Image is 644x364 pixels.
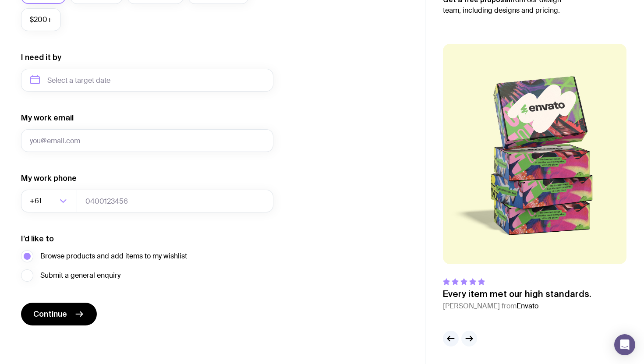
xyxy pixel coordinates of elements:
span: Envato [517,301,538,311]
div: Open Intercom Messenger [614,334,635,355]
span: Submit a general enquiry [40,270,120,281]
span: Browse products and add items to my wishlist [40,251,187,262]
cite: [PERSON_NAME] from [443,301,591,311]
label: My work phone [21,173,77,184]
span: Continue [33,309,67,319]
input: Select a target date [21,69,273,92]
input: you@email.com [21,129,273,152]
div: Search for option [21,190,77,212]
p: Every item met our high standards. [443,289,591,299]
input: Search for option [43,190,57,212]
label: $200+ [21,8,61,31]
button: Continue [21,303,97,325]
label: My work email [21,113,74,123]
input: 0400123456 [77,190,273,212]
label: I need it by [21,52,61,63]
span: +61 [30,190,43,212]
label: I’d like to [21,233,54,244]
